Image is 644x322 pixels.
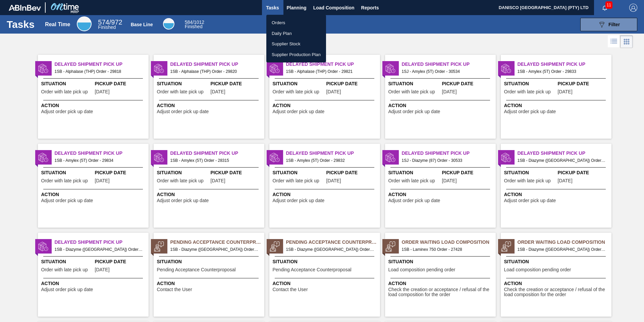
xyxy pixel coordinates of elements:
[266,39,326,49] a: Supplier Stock
[266,49,326,60] a: Supplier Production Plan
[266,28,326,39] a: Daily Plan
[266,17,326,28] a: Orders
